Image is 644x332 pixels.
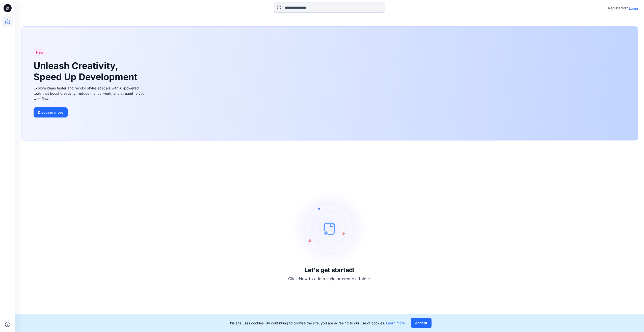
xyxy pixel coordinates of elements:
[386,321,405,325] a: Learn more
[34,85,147,101] div: Explore ideas faster and recolor styles at scale with AI-powered tools that boost creativity, red...
[34,107,147,117] a: Discover more
[304,267,355,274] h3: Let's get started!
[411,318,432,328] button: Accept
[228,320,405,326] p: This site uses cookies. By continuing to browse the site, you are agreeing to our use of cookies.
[288,276,371,282] p: Click New to add a style or create a folder.
[608,5,628,11] p: Registered?
[34,60,140,82] h1: Unleash Creativity, Speed Up Development
[34,107,68,117] button: Discover more
[629,6,638,11] p: Login
[36,49,44,55] span: New
[292,191,367,267] img: empty-state-image.svg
